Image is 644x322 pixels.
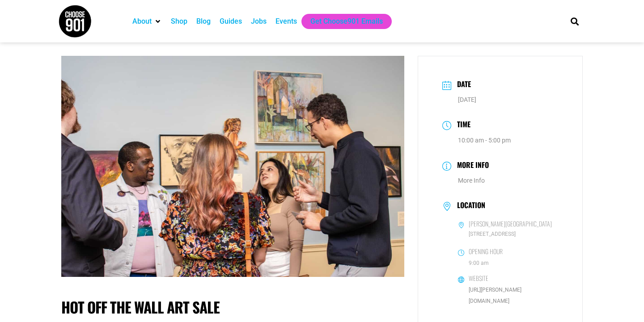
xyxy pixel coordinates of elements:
[275,16,297,27] a: Events
[453,201,485,212] h3: Location
[458,230,558,238] span: [STREET_ADDRESS]
[453,79,471,92] h3: Date
[196,16,211,27] a: Blog
[453,159,489,172] h3: More Info
[469,247,503,255] h6: Opening Hour
[469,287,521,304] a: [URL][PERSON_NAME][DOMAIN_NAME]
[128,14,555,29] nav: Main nav
[128,14,166,29] div: About
[453,119,470,132] h3: Time
[458,96,476,103] span: [DATE]
[171,16,187,27] a: Shop
[458,258,503,269] span: 9:00 am
[458,137,511,144] abbr: 10:00 am - 5:00 pm
[469,274,488,282] h6: Website
[310,16,383,27] a: Get Choose901 Emails
[458,177,485,184] a: More Info
[220,16,242,27] a: Guides
[61,298,404,316] h1: Hot Off the Wall Art Sale
[568,14,582,29] div: Search
[132,16,152,27] a: About
[251,16,267,27] a: Jobs
[469,220,552,228] h6: [PERSON_NAME][GEOGRAPHIC_DATA]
